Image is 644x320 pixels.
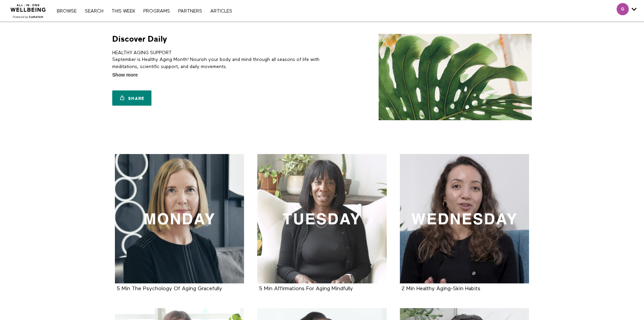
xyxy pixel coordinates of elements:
[53,9,80,14] a: Browse
[81,9,107,14] a: Search
[112,71,138,79] span: Show more
[53,7,235,14] nav: Primary
[402,286,480,291] a: 2 Min Healthy Aging-Skin Habits
[117,286,222,291] a: 5 Min The Psychology Of Aging Gracefully
[400,154,529,284] a: 2 Min Healthy Aging-Skin Habits
[175,9,206,14] a: PARTNERS
[379,34,532,120] img: Discover Daily
[207,9,236,14] a: ARTICLES
[108,9,139,14] a: THIS WEEK
[259,286,353,291] a: 5 Min Affirmations For Aging Mindfully
[257,154,387,284] a: 5 Min Affirmations For Aging Mindfully
[112,90,151,106] a: Share
[140,9,173,14] a: PROGRAMS
[112,34,167,44] h1: Discover Daily
[112,49,319,70] p: HEALTHY AGING SUPPORT September is Healthy Aging Month! Nourish your body and mind through all se...
[115,154,244,284] a: 5 Min The Psychology Of Aging Gracefully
